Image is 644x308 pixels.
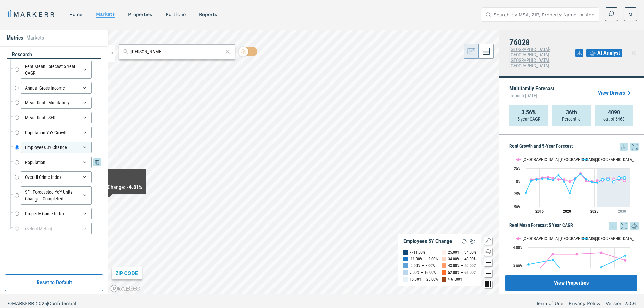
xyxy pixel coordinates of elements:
[21,112,92,123] div: Mean Rent - SFR
[110,285,140,292] a: Mapbox logo
[76,172,142,191] div: Map Tooltip Content
[7,51,101,59] div: research
[36,301,48,306] span: 2025 |
[468,237,476,245] img: Settings
[484,258,492,266] button: Zoom in map button
[48,301,76,306] span: Confidential
[583,157,600,162] button: Show 76028
[96,11,115,17] a: markets
[21,82,92,94] div: Annual Gross Income
[516,236,576,241] button: Show Dallas-Fort Worth-Arlington, TX
[494,8,595,21] input: Search by MSA, ZIP, Property Name, or Address
[601,178,604,181] path: Sunday, 28 Jun, 19:00, 3.08. 76028.
[509,143,639,151] h5: Rent Growth and 5-Year Forecast
[608,109,620,116] strong: 4090
[552,253,554,255] path: Monday, 14 Jun, 19:00, 3.64. Dallas-Fort Worth-Arlington, TX.
[21,157,92,168] div: Population
[552,258,554,261] path: Monday, 14 Jun, 19:00, 3.33. 76028.
[21,142,92,153] div: Employees 3Y Change
[541,177,544,180] path: Sunday, 28 Jun, 19:00, 4.71. 76028.
[530,179,533,182] path: Friday, 28 Jun, 19:00, 1.15. 76028.
[7,9,56,19] a: MARKERR
[600,266,603,268] path: Thursday, 14 Jun, 19:00, 2.92. 76028.
[130,48,223,55] input: Search by MSA or ZIP Code
[21,186,92,205] div: SF - Forecasted YoY Units Change - Completed
[569,192,571,194] path: Sunday, 28 Jun, 19:00, -23.82. 76028.
[448,256,476,262] div: 34.00% — 43.00%
[448,249,476,256] div: 25.00% — 34.00%
[410,269,436,276] div: 7.00% — 16.00%
[484,247,492,256] button: Change style map button
[624,254,627,257] path: Friday, 14 Jun, 19:00, 3.56. 76028.
[21,61,92,79] div: Rent Mean Forecast 5 Year CAGR
[516,157,576,162] button: Show Dallas-Fort Worth-Arlington, TX
[21,171,92,183] div: Overall Crime Index
[618,209,626,214] tspan: 2030
[513,205,521,209] text: -50%
[536,300,563,307] a: Term of Use
[586,49,622,57] button: AI Analyst
[513,264,523,268] text: 3.00%
[26,34,44,42] li: Markets
[513,192,521,196] text: -25%
[410,262,435,269] div: -2.00% — 7.00%
[509,151,639,218] div: Rent Growth and 5-Year Forecast. Highcharts interactive chart.
[535,178,538,181] path: Saturday, 28 Jun, 19:00, 3.45. 76028.
[509,151,634,218] svg: Interactive chart
[76,172,142,178] div: 76126
[591,181,593,183] path: Friday, 28 Jun, 19:00, -1.77. 76028.
[410,256,438,262] div: -11.00% — -2.00%
[517,116,540,122] p: 5-year CAGR
[583,236,600,241] button: Show 76028
[76,178,142,183] div: As of : [DATE]
[69,11,82,17] a: home
[509,91,554,100] span: through [DATE]
[166,11,186,17] a: Portfolio
[576,253,578,255] path: Wednesday, 14 Jun, 19:00, 3.64. Dallas-Fort Worth-Arlington, TX.
[566,109,577,116] strong: 36th
[460,237,468,245] img: Reload Legend
[5,274,103,291] button: Reset to Default
[516,179,521,184] text: 0%
[448,276,463,283] div: > 61.00%
[562,116,581,122] p: Percentile
[448,262,476,269] div: 43.00% — 52.00%
[403,238,452,245] div: Employees 3Y Change
[525,191,527,194] path: Thursday, 28 Jun, 19:00, -23.17. 76028.
[535,209,544,214] tspan: 2015
[623,176,626,179] path: Friday, 28 Jun, 19:00, 6.19. 76028.
[557,174,560,176] path: Thursday, 28 Jun, 19:00, 11.6. 76028.
[21,208,92,219] div: Property Crime Index
[613,180,615,183] path: Wednesday, 28 Jun, 19:00, -1.18. 76028.
[603,116,625,122] p: out of 6468
[7,34,23,42] li: Metrics
[563,180,566,183] path: Friday, 28 Jun, 19:00, -1.22. 76028.
[624,7,637,21] button: M
[199,11,217,17] a: reports
[569,300,600,307] a: Privacy Policy
[579,173,582,175] path: Tuesday, 28 Jun, 19:00, 13.59. 76028.
[607,178,610,181] path: Monday, 28 Jun, 19:00, 3.58. 76028.
[598,89,633,97] a: View Drivers
[128,11,152,17] a: properties
[448,269,476,276] div: 52.00% — 61.00%
[628,11,633,18] span: M
[624,259,627,262] path: Friday, 14 Jun, 19:00, 3.3. Dallas-Fort Worth-Arlington, TX.
[590,209,598,214] tspan: 2025
[514,166,521,171] text: 25%
[76,183,142,191] div: Employees 3Y Change :
[21,127,92,138] div: Population YoY Growth
[552,179,555,182] path: Wednesday, 28 Jun, 19:00, 1.94. 76028.
[569,180,571,183] path: Sunday, 28 Jun, 19:00, -0.7. Dallas-Fort Worth-Arlington, TX.
[509,47,550,68] span: [GEOGRAPHIC_DATA]-[GEOGRAPHIC_DATA]-[GEOGRAPHIC_DATA], [GEOGRAPHIC_DATA]
[618,176,621,179] path: Thursday, 28 Jun, 19:00, 6.32. 76028.
[513,245,523,250] text: 4.00%
[108,30,499,294] canvas: Map
[410,276,438,283] div: 16.00% — 25.00%
[547,177,549,180] path: Tuesday, 28 Jun, 19:00, 4.64. 76028.
[12,301,36,306] span: MARKERR
[509,38,575,47] h4: 76028
[600,251,603,254] path: Thursday, 14 Jun, 19:00, 3.72. Dallas-Fort Worth-Arlington, TX.
[505,275,637,291] button: View Properties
